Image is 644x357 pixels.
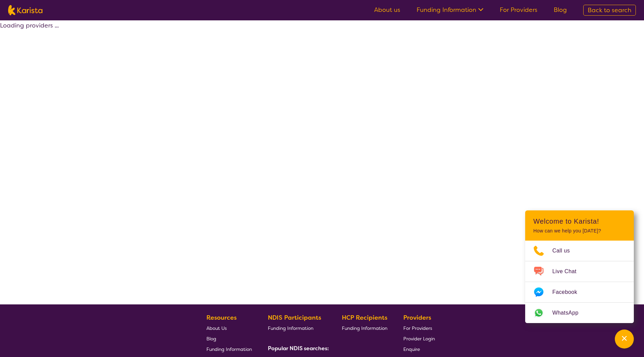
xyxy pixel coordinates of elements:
[268,345,329,352] b: Popular NDIS searches:
[554,6,567,14] a: Blog
[552,308,587,318] span: WhatsApp
[342,323,387,333] a: Funding Information
[403,333,435,344] a: Provider Login
[403,323,435,333] a: For Providers
[268,325,313,331] span: Funding Information
[206,344,252,354] a: Funding Information
[403,336,435,342] span: Provider Login
[374,6,400,14] a: About us
[206,346,252,352] span: Funding Information
[206,314,237,322] b: Resources
[500,6,537,14] a: For Providers
[417,6,483,14] a: Funding Information
[525,303,634,323] a: Web link opens in a new tab.
[206,323,252,333] a: About Us
[403,346,420,352] span: Enquire
[268,323,326,333] a: Funding Information
[403,325,432,331] span: For Providers
[552,287,585,297] span: Facebook
[403,344,435,354] a: Enquire
[533,217,626,225] h2: Welcome to Karista!
[403,314,431,322] b: Providers
[525,210,634,323] div: Channel Menu
[206,325,227,331] span: About Us
[8,5,42,15] img: Karista logo
[525,241,634,323] ul: Choose channel
[342,325,387,331] span: Funding Information
[206,336,216,342] span: Blog
[206,333,252,344] a: Blog
[583,5,636,16] a: Back to search
[533,228,626,234] p: How can we help you [DATE]?
[588,6,631,14] span: Back to search
[268,314,321,322] b: NDIS Participants
[615,330,634,349] button: Channel Menu
[342,314,387,322] b: HCP Recipients
[552,266,585,277] span: Live Chat
[552,246,578,256] span: Call us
